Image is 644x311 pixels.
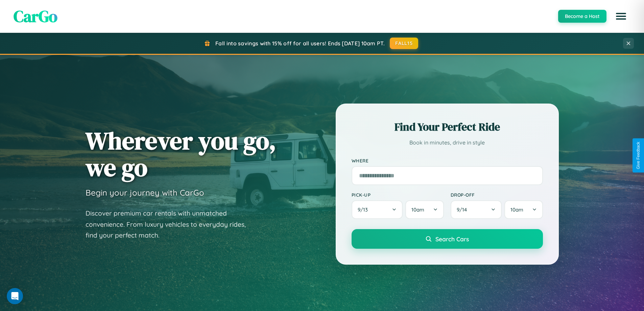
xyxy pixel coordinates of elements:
label: Pick-up [352,192,444,198]
span: Search Cars [435,235,469,243]
h2: Find Your Perfect Ride [352,119,543,134]
label: Where [352,158,543,163]
button: Search Cars [352,229,543,249]
span: Fall into savings with 15% off for all users! Ends [DATE] 10am PT. [215,40,385,47]
button: FALL15 [390,38,418,49]
button: 10am [405,200,444,219]
h1: Wherever you go, we go [86,127,276,181]
p: Discover premium car rentals with unmatched convenience. From luxury vehicles to everyday rides, ... [86,208,255,241]
button: 10am [504,200,543,219]
div: Give Feedback [636,142,641,169]
span: 9 / 14 [457,206,470,213]
span: 10am [411,206,424,213]
label: Drop-off [451,192,543,198]
button: 9/14 [451,200,502,219]
button: Open menu [612,7,630,26]
span: CarGo [14,5,57,27]
span: 9 / 13 [358,206,371,213]
span: 10am [510,206,523,213]
h3: Begin your journey with CarGo [86,187,204,198]
button: Become a Host [558,10,606,23]
div: Open Intercom Messenger [7,288,23,304]
button: 9/13 [352,200,403,219]
p: Book in minutes, drive in style [352,138,543,148]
